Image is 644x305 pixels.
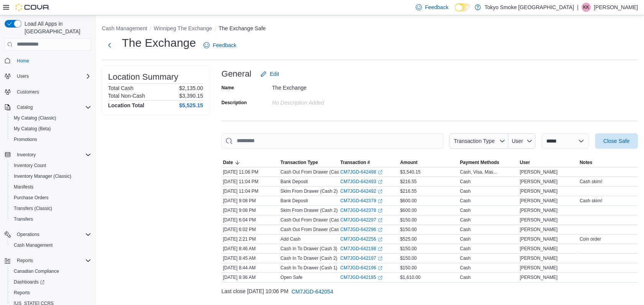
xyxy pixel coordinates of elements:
[2,255,94,266] button: Reports
[520,236,558,242] span: [PERSON_NAME]
[11,161,49,170] a: Inventory Count
[400,274,420,280] span: $1,610.00
[280,265,338,271] p: Cash In To Drawer (Cash 1)
[14,205,52,212] span: Transfers (Classic)
[400,179,416,185] span: $216.55
[520,255,558,261] span: [PERSON_NAME]
[520,226,558,233] span: [PERSON_NAME]
[14,87,42,97] a: Customers
[280,255,338,261] p: Cash In To Drawer (Cash 2)
[14,72,32,81] button: Users
[272,82,375,91] div: The Exchange
[580,236,601,242] span: Coin order
[14,56,32,66] a: Home
[14,72,91,81] span: Users
[102,25,147,31] button: Cash Management
[340,255,382,261] a: CM7JGD-642197External link
[8,214,94,225] button: Transfers
[221,215,279,225] div: [DATE] 6:04 PM
[11,193,52,202] a: Purchase Orders
[580,159,592,166] span: Notes
[8,123,94,134] button: My Catalog (Beta)
[14,256,91,265] span: Reports
[280,188,338,194] p: Skim From Drawer (Cash 2)
[14,56,91,66] span: Home
[460,217,470,223] div: Cash
[518,158,578,167] button: User
[340,217,382,223] a: CM7JGD-642297External link
[340,198,382,204] a: CM7JGD-642379External link
[378,256,382,261] svg: External link
[520,179,558,185] span: [PERSON_NAME]
[378,266,382,271] svg: External link
[460,179,470,185] div: Cash
[582,3,591,12] div: Kelsey Kaneski
[458,158,518,167] button: Payment Methods
[8,240,94,251] button: Cash Management
[11,193,91,202] span: Purchase Orders
[11,204,91,213] span: Transfers (Classic)
[378,170,382,175] svg: External link
[595,133,638,149] button: Close Safe
[520,188,558,194] span: [PERSON_NAME]
[460,169,497,175] div: Cash, Visa, Mas...
[108,102,144,108] h4: Location Total
[340,159,370,166] span: Transaction #
[378,208,382,213] svg: External link
[340,236,382,242] a: CM7JGD-642256External link
[219,25,266,31] button: The Exchange Safe
[378,237,382,242] svg: External link
[11,135,40,144] a: Promotions
[400,198,416,204] span: $600.00
[11,288,33,297] a: Reports
[221,196,279,205] div: [DATE] 9:08 PM
[221,254,279,263] div: [DATE] 8:45 AM
[221,177,279,186] div: [DATE] 11:04 PM
[11,161,91,170] span: Inventory Count
[339,158,398,167] button: Transaction #
[520,217,558,223] span: [PERSON_NAME]
[8,277,94,287] a: Dashboards
[14,184,33,190] span: Manifests
[14,230,91,239] span: Operations
[398,158,458,167] button: Amount
[8,203,94,214] button: Transfers (Classic)
[221,85,234,91] label: Name
[520,274,558,280] span: [PERSON_NAME]
[11,172,91,181] span: Inventory Manager (Classic)
[400,207,416,213] span: $600.00
[400,169,420,175] span: $3,540.15
[14,216,33,222] span: Transfers
[11,113,59,123] a: My Catalog (Classic)
[8,266,94,277] button: Canadian Compliance
[14,256,36,265] button: Reports
[14,290,30,296] span: Reports
[460,236,470,242] div: Cash
[179,102,203,108] h4: $5,525.15
[8,171,94,182] button: Inventory Manager (Classic)
[520,207,558,213] span: [PERSON_NAME]
[108,85,133,91] h6: Total Cash
[340,169,382,175] a: CM7JGD-642498External link
[14,150,91,159] span: Inventory
[108,93,145,99] h6: Total Non-Cash
[221,225,279,234] div: [DATE] 6:02 PM
[340,179,382,185] a: CM7JGD-642493External link
[17,152,36,158] span: Inventory
[460,265,470,271] div: Cash
[14,268,59,274] span: Canadian Compliance
[280,236,301,242] p: Add Cash
[270,70,279,78] span: Edit
[400,246,416,252] span: $150.00
[280,159,318,166] span: Transaction Type
[200,38,239,53] a: Feedback
[21,20,91,35] span: Load All Apps in [GEOGRAPHIC_DATA]
[280,246,338,252] p: Cash In To Drawer (Cash 3)
[378,218,382,223] svg: External link
[17,231,39,238] span: Operations
[400,265,416,271] span: $150.00
[14,87,91,97] span: Customers
[460,159,499,166] span: Payment Methods
[122,35,196,51] h1: The Exchange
